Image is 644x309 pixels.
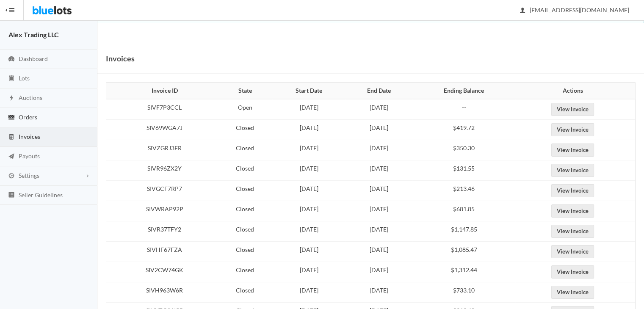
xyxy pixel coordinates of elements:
td: [DATE] [272,99,345,120]
th: End Date [345,83,412,99]
span: Auctions [19,94,42,101]
td: [DATE] [272,282,345,303]
td: Closed [218,221,272,242]
a: View Invoice [551,123,594,136]
ion-icon: speedometer [7,55,16,63]
td: [DATE] [345,242,412,262]
span: Payouts [19,152,40,160]
td: $1,312.44 [412,262,515,282]
td: [DATE] [345,201,412,221]
a: View Invoice [551,245,594,258]
td: $1,147.85 [412,221,515,242]
td: [DATE] [272,262,345,282]
span: Orders [19,113,37,121]
td: Closed [218,282,272,303]
ion-icon: person [518,7,527,15]
th: Invoice ID [106,83,218,99]
td: [DATE] [272,160,345,181]
td: $213.46 [412,181,515,201]
td: [DATE] [272,140,345,160]
ion-icon: cash [7,114,16,122]
td: [DATE] [345,160,412,181]
td: $733.10 [412,282,515,303]
td: SIVWRAP92P [106,201,218,221]
td: [DATE] [345,140,412,160]
td: Closed [218,262,272,282]
th: State [218,83,272,99]
a: View Invoice [551,225,594,238]
td: Closed [218,120,272,140]
td: [DATE] [272,120,345,140]
td: $350.30 [412,140,515,160]
td: $131.55 [412,160,515,181]
td: Open [218,99,272,120]
td: [DATE] [272,242,345,262]
span: Lots [19,74,30,82]
ion-icon: cog [7,172,16,180]
a: View Invoice [551,286,594,299]
th: Actions [515,83,635,99]
td: SIVR96ZX2Y [106,160,218,181]
span: Seller Guidelines [19,191,63,199]
td: SIVF7P3CCL [106,99,218,120]
a: View Invoice [551,103,594,116]
a: View Invoice [551,265,594,279]
ion-icon: clipboard [7,75,16,83]
span: Dashboard [19,55,48,62]
td: $419.72 [412,120,515,140]
td: [DATE] [345,181,412,201]
a: View Invoice [551,184,594,197]
td: Closed [218,242,272,262]
td: [DATE] [345,99,412,120]
a: View Invoice [551,204,594,218]
th: Start Date [272,83,345,99]
td: [DATE] [345,221,412,242]
a: View Invoice [551,143,594,157]
td: Closed [218,201,272,221]
span: [EMAIL_ADDRESS][DOMAIN_NAME] [520,6,629,14]
ion-icon: calculator [7,133,16,141]
span: Invoices [19,133,40,140]
td: $1,085.47 [412,242,515,262]
ion-icon: flash [7,94,16,102]
td: Closed [218,181,272,201]
ion-icon: paper plane [7,153,16,161]
td: SIVR37TFY2 [106,221,218,242]
td: SIV2CW74GK [106,262,218,282]
ion-icon: list box [7,191,16,199]
td: [DATE] [345,262,412,282]
a: View Invoice [551,164,594,177]
td: SIVH963W6R [106,282,218,303]
td: Closed [218,160,272,181]
td: Closed [218,140,272,160]
td: [DATE] [345,120,412,140]
td: SIVHF67FZA [106,242,218,262]
td: $681.85 [412,201,515,221]
td: SIVGCF7RP7 [106,181,218,201]
td: [DATE] [272,201,345,221]
td: [DATE] [345,282,412,303]
td: SIV69WGA7J [106,120,218,140]
strong: Alex Trading LLC [8,30,59,39]
span: Settings [19,172,39,179]
h1: Invoices [106,52,135,65]
td: [DATE] [272,181,345,201]
td: -- [412,99,515,120]
th: Ending Balance [412,83,515,99]
td: [DATE] [272,221,345,242]
td: SIVZGRJ3FR [106,140,218,160]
